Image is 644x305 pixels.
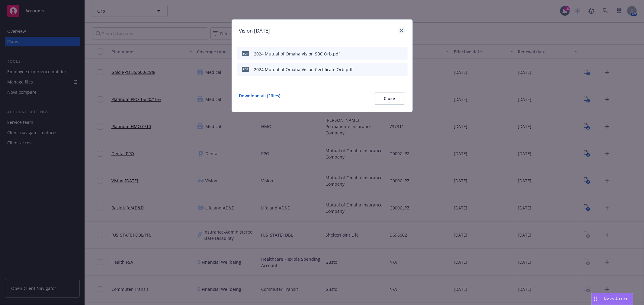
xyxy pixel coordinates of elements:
[254,51,340,57] div: 2024 Mutual of Omaha Vision SBC Orb.pdf
[254,66,353,73] div: 2024 Mutual of Omaha Vision Certificate Orb.pdf
[380,66,385,73] button: download file
[398,27,405,34] a: close
[384,96,395,101] span: Close
[380,51,385,57] button: download file
[400,66,405,73] button: archive file
[604,296,628,301] span: Nova Assist
[592,293,599,305] div: Drag to move
[239,27,270,35] h1: Vision [DATE]
[390,51,396,57] button: preview file
[591,293,633,305] button: Nova Assist
[242,67,249,71] span: pdf
[400,51,405,57] button: archive file
[374,93,405,105] button: Close
[242,51,249,56] span: pdf
[239,93,280,105] a: Download all ( 2 files)
[390,66,396,73] button: preview file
